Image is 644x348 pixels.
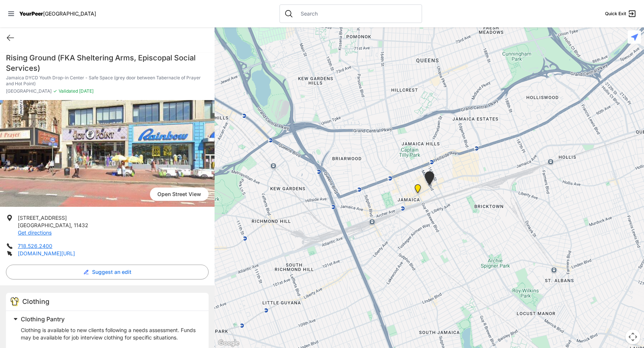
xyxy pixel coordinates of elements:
[71,222,72,228] span: ,
[6,88,52,94] span: [GEOGRAPHIC_DATA]
[18,215,67,221] span: [STREET_ADDRESS]
[92,268,131,276] span: Suggest an edit
[605,11,626,17] span: Quick Exit
[18,243,52,249] a: 718.526.2400
[74,222,88,228] span: 11432
[296,10,417,17] input: Search
[53,88,57,94] span: ✓
[6,75,209,87] p: Jamaica DYCD Youth Drop-in Center - Safe Space (grey door between Tabernacle of Prayer and Hot Po...
[18,250,75,256] a: [DOMAIN_NAME][URL]
[605,9,637,18] a: Quick Exit
[18,222,71,228] span: [GEOGRAPHIC_DATA]
[216,338,241,348] img: Google
[22,298,49,305] span: Clothing
[18,229,52,236] a: Get directions
[43,10,96,17] span: [GEOGRAPHIC_DATA]
[21,327,200,341] p: Clothing is available to new clients following a needs assessment. Funds may be available for job...
[423,171,436,188] div: Jamaica DYCD Youth Drop-in Center - Safe Space (grey door between Tabernacle of Prayer and Hot Po...
[19,11,96,16] a: YourPeer[GEOGRAPHIC_DATA]
[19,10,43,17] span: YourPeer
[78,88,94,94] span: [DATE]
[59,88,78,94] span: Validated
[216,338,241,348] a: Open this area in Google Maps (opens a new window)
[6,265,209,279] button: Suggest an edit
[150,188,209,201] span: Open Street View
[625,329,640,344] button: Map camera controls
[413,184,422,196] div: Queens
[6,53,209,73] h1: Rising Ground (FKA Sheltering Arms, Episcopal Social Services)
[21,315,65,323] span: Clothing Pantry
